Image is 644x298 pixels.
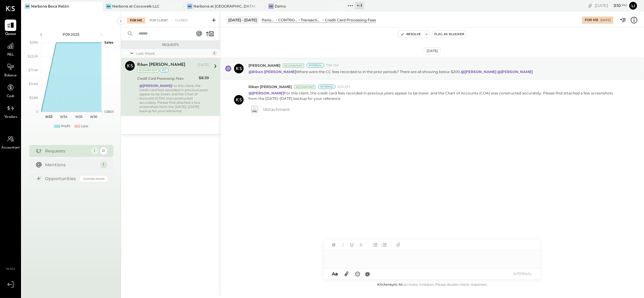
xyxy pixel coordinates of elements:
[46,32,97,37] div: P09 2025
[337,84,350,89] span: 4:23 AM
[497,69,533,74] strong: @[PERSON_NAME]
[45,176,77,182] div: Opportunities
[0,103,21,120] a: Vendors
[136,51,211,56] div: Last Week
[25,4,30,9] div: NB
[61,124,70,129] div: Profit
[199,75,209,81] div: $8.39
[0,61,21,78] a: Balance
[7,94,14,99] span: Cash
[112,4,159,9] div: Narbona at Cocowalk LLC
[0,40,21,58] a: P&L
[75,115,82,119] text: W35
[0,20,21,37] a: Queue
[80,176,107,182] div: Coming Soon
[398,31,423,38] button: Resolve
[268,4,274,9] div: De
[139,84,209,113] div: For this client, the credit card fees recorded in previous years appear to be lower, and the Char...
[4,115,17,120] span: Vendors
[294,85,316,89] div: Accountant
[325,17,376,23] div: Credit Card Processing Fees
[160,68,169,72] div: int
[510,270,535,278] button: INTERNAL
[146,17,171,23] div: For Client
[318,84,336,89] div: Internal
[0,82,21,99] a: Cash
[307,63,324,68] div: Internal
[7,52,14,58] span: P&L
[60,115,68,119] text: W34
[5,32,16,37] span: Queue
[45,162,97,168] div: Mentions
[31,4,69,9] div: Narbona Boca Ratōn
[172,17,191,23] div: Closed
[585,18,598,23] div: For Me
[91,147,98,155] div: 1
[248,84,292,89] span: Riken [PERSON_NAME]
[365,271,370,277] span: @
[29,82,38,86] text: $11.6K
[357,241,365,249] button: Strikethrough
[461,69,496,74] strong: @[PERSON_NAME]
[348,241,356,249] button: Underline
[248,91,620,101] p: For this client, the credit card fees recorded in previous years appear to be lower, and the Char...
[248,91,284,95] strong: @[PERSON_NAME]
[587,2,593,9] div: copy link
[127,17,145,23] div: For Me
[0,133,21,151] a: Accountant
[2,145,20,151] span: Accountant
[106,4,111,9] div: Na
[45,115,52,119] text: W33
[198,63,209,67] div: [DATE]
[212,51,217,56] div: 1
[137,62,185,68] div: Riken [PERSON_NAME]
[139,84,172,88] strong: @[PERSON_NAME]
[90,115,97,119] text: W36
[45,148,88,154] div: Requests
[432,31,467,38] button: Flag as Blocker
[301,17,322,23] div: Transaction Related Expenses
[137,68,159,72] div: Accountant
[326,63,339,68] span: 7:59 PM
[628,1,638,11] button: Li
[275,4,286,9] div: Demo
[104,40,113,45] text: Sales
[124,43,217,47] div: Requests
[137,75,197,81] div: Credit Card Processing Fees
[29,96,38,100] text: $5.8K
[193,4,256,9] div: Narbona at [GEOGRAPHIC_DATA] LLC
[335,271,338,277] span: a
[424,47,441,55] div: [DATE]
[394,241,402,249] button: Add URL
[104,109,113,114] text: Labor
[364,270,372,278] button: @
[28,68,38,72] text: $17.4K
[187,4,193,9] div: Na
[371,241,379,249] button: Unordered List
[263,103,290,115] span: 1 Attachment
[100,147,107,155] div: 21
[248,69,534,74] p: Where were the CC fees recorded to in the prior periods? There are all showing below $200.
[283,63,304,68] div: Accountant
[248,63,280,68] span: [PERSON_NAME]
[380,241,388,249] button: Ordered List
[330,271,340,277] button: Aa
[30,40,38,45] text: $29K
[100,161,107,168] div: 1
[81,124,88,129] div: Loss
[4,73,17,78] span: Balance
[355,2,364,9] div: + -1
[278,17,298,23] div: CONTROLLABLE EXPENSES
[330,241,338,249] button: Bold
[339,241,347,249] button: Italic
[262,17,275,23] div: Period P&L
[248,69,296,74] strong: @Riken [PERSON_NAME]
[226,16,259,24] div: [DATE] - [DATE]
[600,18,611,22] div: [DATE]
[595,3,627,8] div: [DATE]
[28,54,38,58] text: $23.2K
[36,109,38,114] text: 0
